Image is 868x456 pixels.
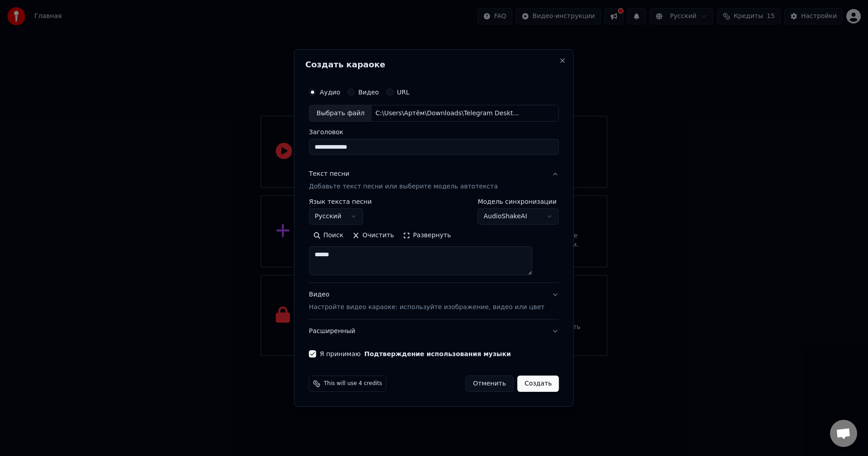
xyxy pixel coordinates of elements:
[309,183,498,192] p: Добавьте текст песни или выберите модель автотекста
[372,109,525,118] div: C:\Users\Артём\Downloads\Telegram Desktop\Ух Тамарка (2).mp3
[358,89,379,95] label: Видео
[309,199,372,205] label: Язык текста песни
[348,229,399,243] button: Очистить
[309,320,559,343] button: Расширенный
[478,199,559,205] label: Модель синхронизации
[398,229,455,243] button: Развернуть
[309,199,559,283] div: Текст песниДобавьте текст песни или выберите модель автотекста
[517,376,559,392] button: Создать
[309,303,544,312] p: Настройте видео караоке: используйте изображение, видео или цвет
[309,163,559,199] button: Текст песниДобавьте текст песни или выберите модель автотекста
[309,129,559,136] label: Заголовок
[324,380,382,387] span: This will use 4 credits
[309,105,372,122] div: Выбрать файл
[465,376,514,392] button: Отменить
[397,89,410,95] label: URL
[320,351,511,357] label: Я принимаю
[309,229,348,243] button: Поиск
[309,291,544,312] div: Видео
[309,170,349,179] div: Текст песни
[364,351,511,357] button: Я принимаю
[305,61,562,69] h2: Создать караоке
[320,89,340,95] label: Аудио
[309,283,559,320] button: ВидеоНастройте видео караоке: используйте изображение, видео или цвет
